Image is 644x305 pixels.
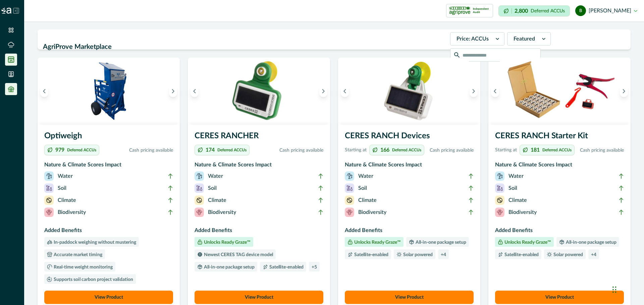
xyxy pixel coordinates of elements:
p: Supports soil carbon project validation [52,277,133,282]
p: Solar powered [402,252,433,257]
p: Deferred ACCUs [531,8,565,13]
p: Newest CERES TAG device model [203,252,273,257]
h3: Added Benefits [495,226,624,237]
button: View Product [345,291,474,304]
h3: Added Benefits [44,226,173,237]
p: Deferred ACCUs [67,148,96,152]
p: Solar powered [552,252,583,257]
p: + 5 [312,265,317,270]
button: Previous image [491,85,499,97]
p: 181 [531,147,540,153]
h3: Nature & Climate Scores Impact [495,161,624,171]
p: Water [58,172,73,180]
p: 174 [206,147,215,153]
img: A single CERES RANCHER device [188,58,330,125]
iframe: Chat Widget [610,273,644,305]
button: Next image [470,85,478,97]
p: Real-time weight monitoring [52,265,113,270]
button: Previous image [40,85,48,97]
button: Previous image [341,85,349,97]
p: + 4 [441,252,446,257]
h3: Nature & Climate Scores Impact [345,161,474,171]
button: Next image [169,85,177,97]
button: View Product [195,291,323,304]
p: Cash pricing available [102,147,173,154]
p: Biodiversity [208,208,236,216]
img: A CERES RANCH starter kit [488,58,631,125]
div: Drag [612,280,616,300]
h3: Added Benefits [195,226,323,237]
button: Next image [319,85,327,97]
button: bob marcus [PERSON_NAME] [575,3,637,19]
button: Previous image [191,85,199,97]
p: Climate [58,196,76,204]
button: View Product [44,291,173,304]
p: + 4 [591,252,596,257]
p: Independent Audit [473,7,490,14]
p: All-in-one package setup [203,265,255,270]
p: All-in-one package setup [414,240,466,245]
p: Deferred ACCUs [217,148,247,152]
p: 2,800 [515,8,528,14]
p: All-in-one package setup [565,240,616,245]
h3: Optiweigh [44,130,173,145]
p: Water [358,172,373,180]
p: Climate [508,196,527,204]
p: Unlocks Ready Graze™ [503,240,551,245]
img: A single CERES RANCH device [338,58,480,125]
img: Logo [1,8,11,14]
h3: CERES RANCH Starter Kit [495,130,624,145]
h3: Added Benefits [345,226,474,237]
p: Biodiversity [58,208,86,216]
h2: AgriProve Marketplace [43,41,446,53]
p: Biodiversity [508,208,537,216]
button: certification logoIndependent Audit [446,4,493,17]
p: Satellite-enabled [503,252,539,257]
p: Water [208,172,223,180]
h3: Nature & Climate Scores Impact [44,161,173,171]
p: Deferred ACCUs [392,148,421,152]
p: Soil [58,184,66,192]
p: Climate [358,196,377,204]
p: Unlocks Ready Graze™ [353,240,401,245]
img: certification logo [449,5,470,16]
p: Satellite-enabled [353,252,388,257]
h3: CERES RANCHER [195,130,323,145]
button: Next image [620,85,628,97]
p: Soil [508,184,517,192]
p: Soil [208,184,217,192]
h3: CERES RANCH Devices [345,130,474,145]
p: Cash pricing available [577,147,624,154]
p: Water [508,172,524,180]
p: Biodiversity [358,208,386,216]
p: Unlocks Ready Graze™ [203,240,251,245]
p: Deferred ACCUs [542,148,572,152]
button: View Product [495,291,624,304]
p: Cash pricing available [252,147,323,154]
p: Climate [208,196,226,204]
p: Accurate market timing [52,252,102,257]
p: In-paddock weighing without mustering [52,240,136,245]
p: Satellite-enabled [268,265,304,270]
p: Cash pricing available [427,147,474,154]
p: Starting at [345,147,367,154]
p: Starting at [495,147,517,154]
img: An Optiweigh unit [38,58,180,125]
p: 979 [55,147,64,153]
p: Soil [358,184,367,192]
h3: Nature & Climate Scores Impact [195,161,323,171]
p: 166 [380,147,389,153]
